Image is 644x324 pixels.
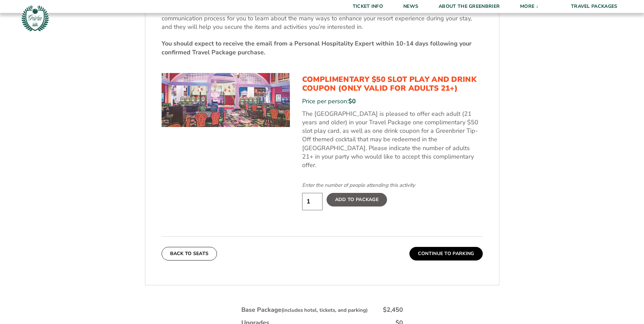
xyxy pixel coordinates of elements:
span: $0 [348,97,356,105]
h3: Complimentary $50 Slot Play and Drink Coupon (Only Valid for Adults 21+) [302,75,483,93]
strong: You should expect to receive the email from a Personal Hospitality Expert within 10-14 days follo... [162,39,472,56]
button: Continue To Parking [409,247,483,260]
div: $2,450 [383,306,403,314]
label: Add To Package [327,193,387,206]
small: (includes hotel, tickets, and parking) [281,307,368,313]
div: Enter the number of people attending this activity [302,182,483,189]
div: Base Package [241,306,368,314]
p: The [GEOGRAPHIC_DATA] is pleased to offer each adult (21 years and older) in your Travel Package ... [302,110,483,169]
button: Back To Seats [162,247,217,260]
img: Complimentary $50 Slot Play and Drink Coupon (Only Valid for Adults 21+) [162,73,290,127]
img: Greenbrier Tip-Off [20,3,50,33]
div: Price per person: [302,97,483,106]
